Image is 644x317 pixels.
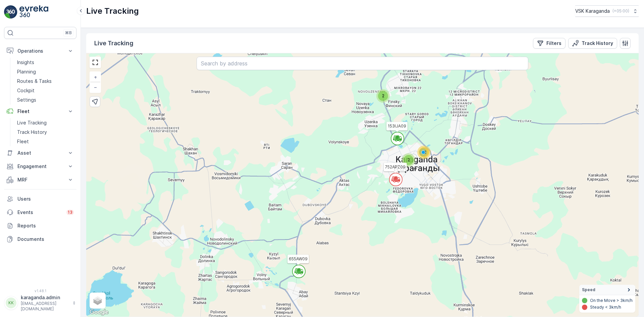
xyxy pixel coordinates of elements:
[4,289,76,293] span: v 1.48.1
[17,59,34,66] p: Insights
[90,82,100,92] a: Zoom Out
[90,57,100,67] a: View Fullscreen
[590,298,633,303] p: On the Move > 3km/h
[4,173,76,187] button: MRF
[568,38,617,49] button: Track History
[17,176,63,183] p: MRF
[376,89,390,103] div: 2
[4,44,76,58] button: Operations
[17,68,36,75] p: Planning
[14,137,76,146] a: Fleet
[4,146,76,160] button: Asset
[579,285,635,295] summary: Speed
[14,127,76,137] a: Track History
[612,8,629,14] p: ( +05:00 )
[14,58,76,67] a: Insights
[546,40,561,47] p: Filters
[4,105,76,118] button: Fleet
[408,157,410,162] span: 2
[14,86,76,95] a: Cockpit
[4,5,17,19] img: logo
[17,196,74,202] p: Users
[21,301,69,312] p: [EMAIL_ADDRESS][DOMAIN_NAME]
[17,78,52,85] p: Routes & Tasks
[17,222,74,229] p: Reports
[6,298,16,308] div: KK
[17,209,62,216] p: Events
[68,210,72,215] p: 13
[86,6,139,16] p: Live Tracking
[4,160,76,173] button: Engagement
[14,118,76,127] a: Live Tracking
[533,38,566,49] button: Filters
[582,287,595,293] span: Speed
[14,76,76,86] a: Routes & Tasks
[90,72,100,82] a: Zoom In
[17,150,63,156] p: Asset
[88,308,110,317] a: Open this area in Google Maps (opens a new window)
[4,232,76,246] a: Documents
[17,48,63,54] p: Operations
[17,87,35,94] p: Cockpit
[94,84,97,90] span: −
[17,97,36,103] p: Settings
[17,108,63,115] p: Fleet
[582,40,613,47] p: Track History
[94,39,133,48] p: Live Tracking
[4,192,76,206] a: Users
[94,74,97,80] span: +
[14,95,76,105] a: Settings
[4,294,76,312] button: KKkaraganda.admin[EMAIL_ADDRESS][DOMAIN_NAME]
[88,308,110,317] img: Google
[90,293,105,308] a: Layers
[17,129,47,136] p: Track History
[422,150,426,155] span: 12
[590,305,621,310] p: Steady < 3km/h
[21,294,69,301] p: karaganda.admin
[4,206,76,219] a: Events13
[382,93,384,98] span: 2
[65,30,72,36] p: ⌘B
[14,67,76,76] a: Planning
[17,138,29,145] p: Fleet
[19,5,48,19] img: logo_light-DOdMpM7g.png
[17,163,63,170] p: Engagement
[575,8,610,14] p: VSK Karaganda
[4,219,76,232] a: Reports
[575,5,639,17] button: VSK Karaganda(+05:00)
[17,119,47,126] p: Live Tracking
[417,146,431,159] div: 12
[197,57,528,70] input: Search by address
[402,153,415,167] div: 2
[17,236,74,243] p: Documents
